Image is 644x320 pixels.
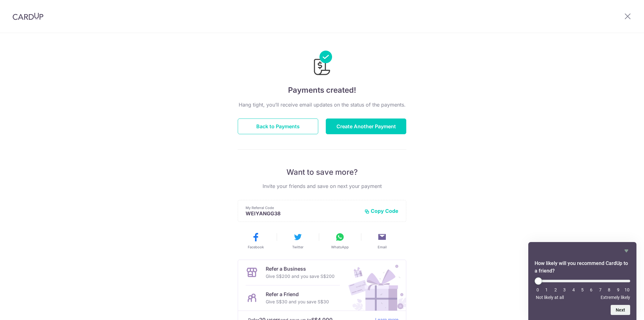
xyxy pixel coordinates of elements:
[579,287,586,292] li: 5
[238,119,318,134] button: Back to Payments
[378,245,387,250] span: Email
[543,287,550,292] li: 1
[246,210,359,217] p: WEIYANGG38
[570,287,577,292] li: 4
[266,273,335,280] p: Give S$200 and you save S$200
[536,295,564,300] span: Not likely at all
[588,287,594,292] li: 6
[321,232,358,250] button: WhatsApp
[615,287,621,292] li: 9
[561,287,568,292] li: 3
[535,247,630,315] div: How likely will you recommend CardUp to a friend? Select an option from 0 to 10, with 0 being Not...
[279,232,316,250] button: Twitter
[266,290,329,298] p: Refer a Friend
[238,85,406,96] h4: Payments created!
[552,287,559,292] li: 2
[292,245,303,250] span: Twitter
[237,232,274,250] button: Facebook
[248,245,264,250] span: Facebook
[238,167,406,177] p: Want to save more?
[606,287,612,292] li: 8
[535,277,630,300] div: How likely will you recommend CardUp to a friend? Select an option from 0 to 10, with 0 being Not...
[238,101,406,108] p: Hang tight, you’ll receive email updates on the status of the payments.
[266,298,329,306] p: Give S$30 and you save S$30
[13,13,43,20] img: CardUp
[364,208,398,214] button: Copy Code
[535,260,630,275] h2: How likely will you recommend CardUp to a friend? Select an option from 0 to 10, with 0 being Not...
[312,51,332,77] img: Payments
[601,295,630,300] span: Extremely likely
[331,245,349,250] span: WhatsApp
[364,232,401,250] button: Email
[624,287,630,292] li: 10
[326,119,406,134] button: Create Another Payment
[266,265,335,273] p: Refer a Business
[246,205,359,210] p: My Referral Code
[611,305,630,315] button: Next question
[535,287,541,292] li: 0
[597,287,603,292] li: 7
[623,247,630,255] button: Hide survey
[238,182,406,190] p: Invite your friends and save on next your payment
[342,260,406,311] img: Refer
